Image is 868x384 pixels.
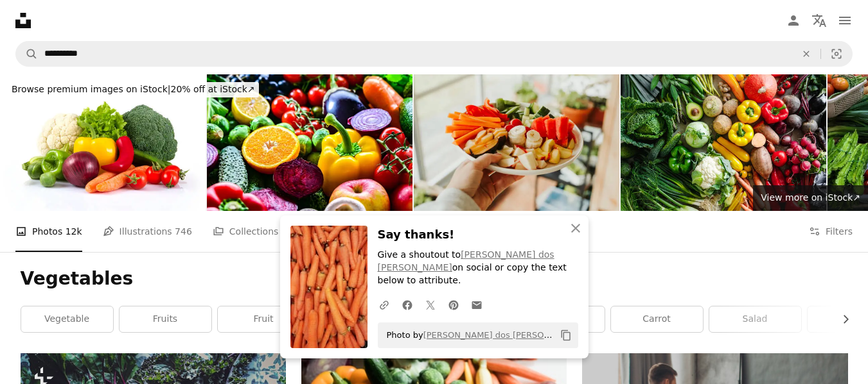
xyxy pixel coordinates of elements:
img: Raw vegetables and fruit thats good for gut health microbiome [414,74,619,211]
span: Browse premium images on iStock | [12,84,170,94]
button: Visual search [821,42,852,66]
a: Share on Twitter [419,292,442,317]
a: [PERSON_NAME] dos [PERSON_NAME] [423,330,582,340]
a: Log in / Sign up [781,8,806,33]
button: Filters [809,211,853,252]
button: Language [806,8,832,33]
a: Home — Unsplash [15,13,31,28]
a: fruits [120,306,211,332]
span: 746 [175,224,192,238]
a: salad [709,306,801,332]
a: View more on iStock↗ [753,185,868,211]
form: Find visuals sitewide [15,41,853,67]
a: Share on Pinterest [442,292,465,317]
button: Search Unsplash [16,42,38,66]
p: Give a shoutout to on social or copy the text below to attribute. [378,249,578,288]
button: scroll list to the right [834,306,848,332]
h3: Say thanks! [378,226,578,244]
span: View more on iStock ↗ [761,192,860,203]
a: Share on Facebook [396,292,419,317]
a: Illustrations 746 [103,211,192,252]
button: Copy to clipboard [555,324,577,346]
a: fruit [218,306,310,332]
a: vegetable [21,306,113,332]
img: Fresh raw vegetables and fruits [207,74,412,211]
button: Menu [832,8,858,33]
a: Users 12 [319,211,376,252]
button: Clear [792,42,820,66]
a: Collections 826 [213,211,299,252]
img: Assortment of various types of vegetables arranged in a rainbow gradient pattern [621,74,826,211]
h1: Vegetables [21,267,848,290]
a: [PERSON_NAME] dos [PERSON_NAME] [378,250,554,273]
span: 20% off at iStock ↗ [12,84,255,94]
a: carrot [611,306,703,332]
span: Photo by on [380,325,555,346]
a: Share over email [465,292,488,317]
